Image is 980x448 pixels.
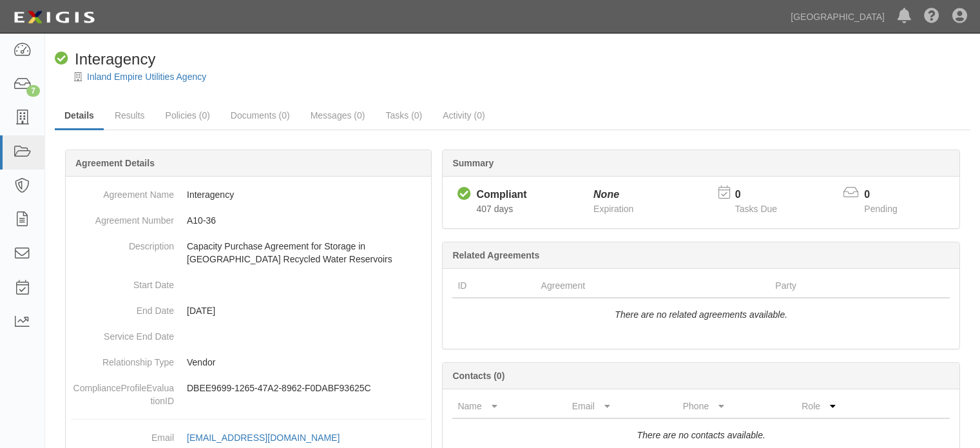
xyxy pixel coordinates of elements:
[71,272,174,291] dt: Start Date
[71,349,174,369] dt: Relationship Type
[187,240,426,266] p: Capacity Purchase Agreement for Storage in [GEOGRAPHIC_DATA] Recycled Water Reservoirs
[615,309,787,320] i: There are no related agreements available.
[71,182,426,208] dd: Interagency
[864,188,913,202] p: 0
[55,48,155,70] div: Interagency
[678,394,797,418] th: Phone
[71,182,174,201] dt: Agreement Name
[71,375,174,407] dt: ComplianceProfileEvaluationID
[376,102,432,128] a: Tasks (0)
[301,102,375,128] a: Messages (0)
[452,371,504,381] b: Contacts (0)
[71,233,174,253] dt: Description
[476,204,513,214] span: Since 08/06/2024
[71,425,174,444] dt: Email
[476,188,526,202] div: Compliant
[221,102,300,128] a: Documents (0)
[433,102,494,128] a: Activity (0)
[105,102,155,128] a: Results
[75,158,155,168] b: Agreement Details
[924,9,939,24] i: Help Center - Complianz
[536,274,771,298] th: Agreement
[55,52,68,66] i: Compliant
[567,394,678,418] th: Email
[10,6,99,29] img: logo-5460c22ac91f19d4615b14bd174203de0afe785f0fc80cf4dbbc73dc1793850b.png
[593,204,633,214] span: Expiration
[71,298,426,324] dd: [DATE]
[71,298,174,317] dt: End Date
[784,4,891,30] a: [GEOGRAPHIC_DATA]
[187,382,426,394] p: DBEE9699-1265-47A2-8962-F0DABF93625C
[75,50,155,68] span: Interagency
[770,274,905,298] th: Party
[637,430,765,440] i: There are no contacts available.
[452,394,566,418] th: Name
[71,349,426,375] dd: Vendor
[26,85,40,97] div: 7
[593,189,619,200] i: None
[452,274,535,298] th: ID
[71,208,426,233] dd: A10-36
[156,102,220,128] a: Policies (0)
[187,433,354,443] a: [EMAIL_ADDRESS][DOMAIN_NAME]
[187,431,340,444] div: [EMAIL_ADDRESS][DOMAIN_NAME]
[87,72,206,82] a: Inland Empire Utilities Agency
[452,250,539,260] b: Related Agreements
[55,102,104,130] a: Details
[452,158,494,168] b: Summary
[735,204,777,214] span: Tasks Due
[796,394,898,418] th: Role
[457,188,471,201] i: Compliant
[735,188,793,202] p: 0
[71,324,174,343] dt: Service End Date
[71,208,174,227] dt: Agreement Number
[864,204,897,214] span: Pending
